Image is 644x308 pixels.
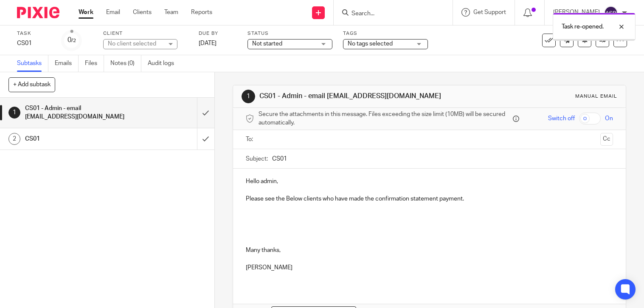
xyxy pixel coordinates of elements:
[548,114,575,123] span: Switch off
[199,30,237,37] label: Due by
[246,155,268,163] label: Subject:
[562,23,604,31] p: Task re-opened.
[246,263,613,272] p: [PERSON_NAME]
[348,41,393,47] span: No tags selected
[242,90,255,103] div: 1
[17,55,48,72] a: Subtasks
[246,195,613,203] p: Please see the Below clients who have made the confirmation statement payment.
[600,133,613,146] button: Cc
[133,8,152,17] a: Clients
[25,102,134,124] h1: CS01 - Admin - email [EMAIL_ADDRESS][DOMAIN_NAME]
[604,6,618,20] img: svg%3E
[8,107,20,119] div: 1
[199,40,217,46] span: [DATE]
[106,8,120,17] a: Email
[259,110,511,127] span: Secure the attachments in this message. Files exceeding the size limit (10MB) will be secured aut...
[252,41,282,47] span: Not started
[247,30,332,37] label: Status
[79,8,93,17] a: Work
[55,55,79,72] a: Emails
[67,35,76,45] div: 0
[85,55,104,72] a: Files
[605,114,613,123] span: On
[108,40,163,48] div: No client selected
[164,8,178,17] a: Team
[25,133,134,145] h1: CS01
[246,177,613,186] p: Hello admin,
[575,93,617,100] div: Manual email
[191,8,212,17] a: Reports
[17,39,51,48] div: CS01
[8,133,20,145] div: 2
[71,38,76,43] small: /2
[259,92,447,101] h1: CS01 - Admin - email [EMAIL_ADDRESS][DOMAIN_NAME]
[103,30,188,37] label: Client
[8,77,55,92] button: + Add subtask
[148,55,180,72] a: Audit logs
[17,30,51,37] label: Task
[17,7,59,18] img: Pixie
[110,55,141,72] a: Notes (0)
[246,135,255,144] label: To:
[246,246,613,254] p: Many thanks,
